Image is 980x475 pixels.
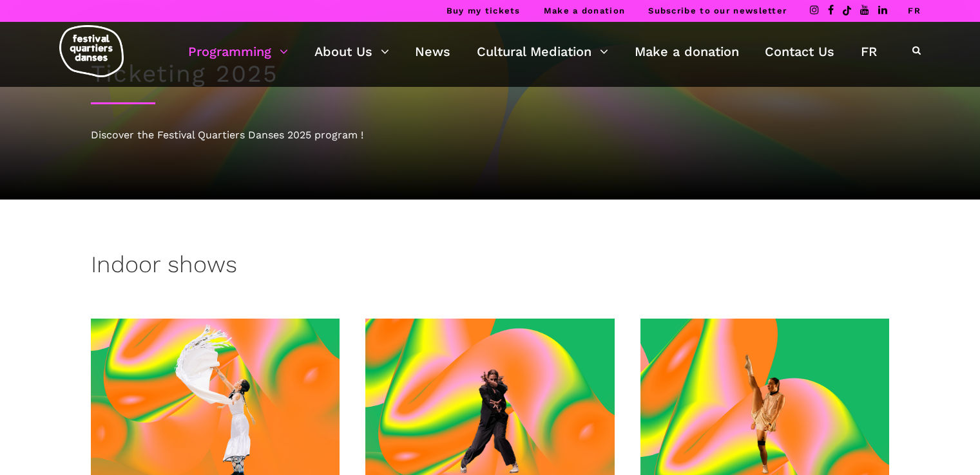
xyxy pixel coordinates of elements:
a: About Us [314,41,389,62]
a: Make a donation [635,41,739,62]
a: FR [861,41,877,62]
a: Buy my tickets [447,6,521,15]
a: Make a donation [544,6,626,15]
a: Subscribe to our newsletter [648,6,787,15]
a: FR [908,6,921,15]
div: Discover the Festival Quartiers Danses 2025 program ! [91,127,890,144]
a: News [415,41,450,62]
h3: Indoor shows [91,251,237,283]
a: Cultural Mediation [477,41,608,62]
img: logo-fqd-med [59,25,124,77]
a: Contact Us [765,41,834,62]
a: Programming [188,41,288,62]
